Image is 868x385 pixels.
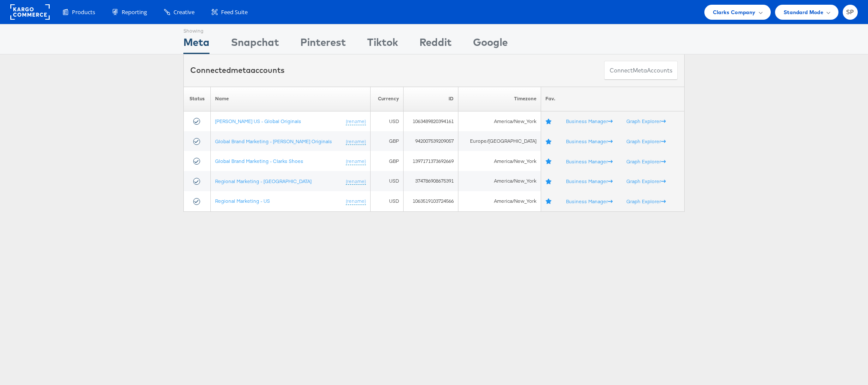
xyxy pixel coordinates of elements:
a: (rename) [346,177,366,185]
a: Graph Explorer [626,118,666,124]
span: meta [633,66,647,75]
td: 942007539209057 [404,131,458,151]
span: Clarks Company [713,8,756,17]
div: Reddit [419,35,452,54]
td: Europe/[GEOGRAPHIC_DATA] [458,131,541,151]
td: USD [371,171,404,191]
td: GBP [371,151,404,171]
a: Business Manager [566,198,613,204]
td: 1063519103724566 [404,191,458,211]
a: Business Manager [566,177,613,184]
span: Feed Suite [221,8,248,16]
span: Standard Mode [784,8,823,17]
button: ConnectmetaAccounts [604,61,678,80]
span: Products [72,8,95,16]
td: America/New_York [458,111,541,131]
td: America/New_York [458,171,541,191]
a: (rename) [346,117,366,125]
a: Graph Explorer [626,177,666,184]
a: Global Brand Marketing - Clarks Shoes [215,157,303,164]
div: Tiktok [367,35,398,54]
div: Google [473,35,508,54]
a: (rename) [346,197,366,205]
td: 1397171373692669 [404,151,458,171]
div: Snapchat [231,35,279,54]
td: USD [371,191,404,211]
div: Meta [183,35,210,54]
div: Showing [183,24,210,35]
th: Timezone [458,87,541,111]
a: Graph Explorer [626,198,666,204]
td: America/New_York [458,151,541,171]
th: ID [404,87,458,111]
span: Reporting [122,8,147,16]
a: Business Manager [566,158,613,164]
td: USD [371,111,404,131]
a: Regional Marketing - US [215,197,270,204]
a: Global Brand Marketing - [PERSON_NAME] Originals [215,138,332,144]
td: 1063489820394161 [404,111,458,131]
th: Name [210,87,371,111]
div: Pinterest [300,35,346,54]
a: (rename) [346,138,366,145]
th: Currency [371,87,404,111]
th: Status [184,87,211,111]
a: Business Manager [566,138,613,144]
a: (rename) [346,157,366,165]
td: GBP [371,131,404,151]
a: Business Manager [566,118,613,124]
td: America/New_York [458,191,541,211]
a: Regional Marketing - [GEOGRAPHIC_DATA] [215,177,311,184]
td: 374786908675391 [404,171,458,191]
a: Graph Explorer [626,138,666,144]
a: Graph Explorer [626,158,666,164]
a: [PERSON_NAME] US - Global Originals [215,117,301,124]
span: SP [846,9,854,15]
div: Connected accounts [190,65,284,76]
span: Creative [174,8,195,16]
span: meta [231,65,251,75]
